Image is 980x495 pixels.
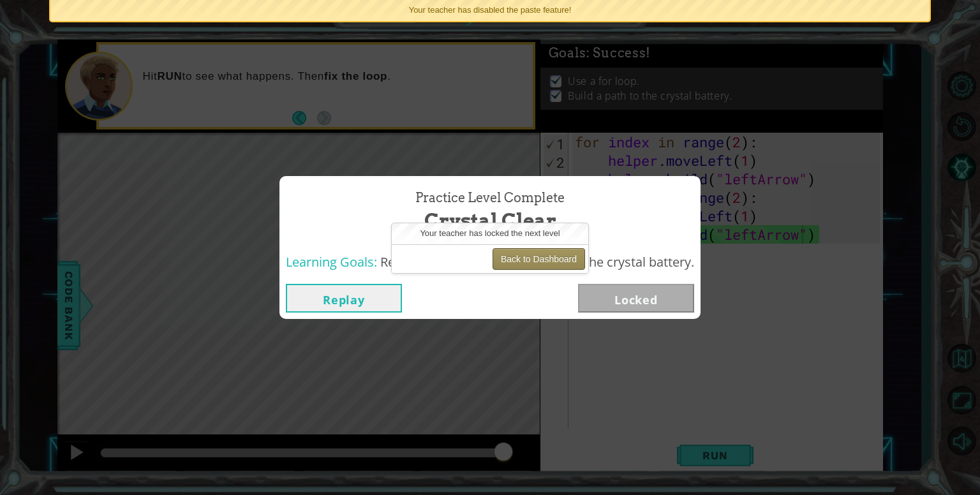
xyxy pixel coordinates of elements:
span: Your teacher has locked the next level [420,228,560,238]
span: Crystal Clear [424,207,556,234]
button: Replay [286,284,402,313]
button: Locked [578,284,694,313]
span: Your teacher has disabled the paste feature! [409,5,572,15]
span: Revise a for loop to build a path to the crystal battery. [380,253,694,270]
span: Learning Goals: [286,253,377,270]
span: Practice Level Complete [415,189,565,207]
button: Back to Dashboard [493,248,585,270]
